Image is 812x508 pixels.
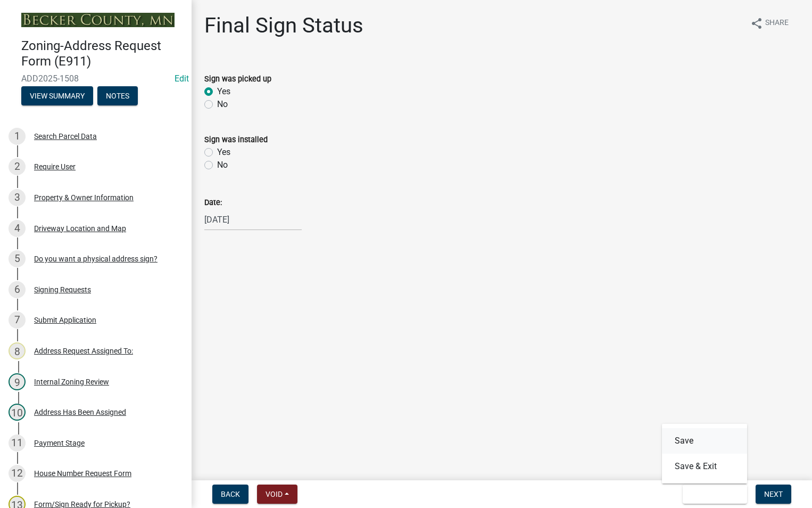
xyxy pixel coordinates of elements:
div: Submit Application [34,316,96,324]
div: Internal Zoning Review [34,378,109,386]
div: House Number Request Form [34,470,131,477]
div: Payment Stage [34,439,85,447]
label: No [217,159,228,171]
input: mm/dd/yyyy [204,209,302,231]
button: Next [756,485,791,504]
span: Next [764,490,783,498]
button: Void [257,485,297,504]
span: Back [221,490,240,498]
div: 6 [9,281,26,298]
label: Yes [217,146,230,159]
div: 7 [9,312,26,329]
div: 4 [9,220,26,237]
label: No [217,98,228,111]
h4: Zoning-Address Request Form (E911) [21,38,183,69]
img: Becker County, Minnesota [21,13,175,27]
div: Address Request Assigned To: [34,347,133,355]
div: Driveway Location and Map [34,225,126,232]
wm-modal-confirm: Notes [97,92,138,101]
div: Signing Requests [34,286,91,293]
span: Share [765,17,789,30]
div: 8 [9,342,26,359]
button: Save & Exit [662,454,747,479]
div: Do you want a physical address sign? [34,255,158,263]
button: shareShare [742,13,797,34]
wm-modal-confirm: Edit Application Number [175,73,189,84]
button: Save [662,428,747,454]
wm-modal-confirm: Summary [21,92,93,101]
div: 10 [9,404,26,421]
label: Yes [217,85,230,98]
span: Void [266,490,283,498]
div: Search Parcel Data [34,133,97,140]
label: Sign was installed [204,136,268,144]
button: View Summary [21,86,93,105]
div: 2 [9,158,26,175]
a: Edit [175,73,189,84]
i: share [750,17,763,30]
div: Address Has Been Assigned [34,408,126,416]
div: 1 [9,128,26,145]
label: Date: [204,199,222,207]
label: Sign was picked up [204,76,271,83]
div: 11 [9,435,26,452]
div: 12 [9,465,26,482]
div: 5 [9,250,26,267]
span: ADD2025-1508 [21,73,170,84]
button: Back [212,485,248,504]
span: Save & Exit [691,490,732,498]
div: Require User [34,163,76,170]
h1: Final Sign Status [204,13,363,38]
button: Notes [97,86,138,105]
button: Save & Exit [683,485,747,504]
div: Form/Sign Ready for Pickup? [34,501,130,508]
div: 3 [9,189,26,206]
div: Save & Exit [662,424,747,484]
div: Property & Owner Information [34,194,134,201]
div: 9 [9,373,26,390]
